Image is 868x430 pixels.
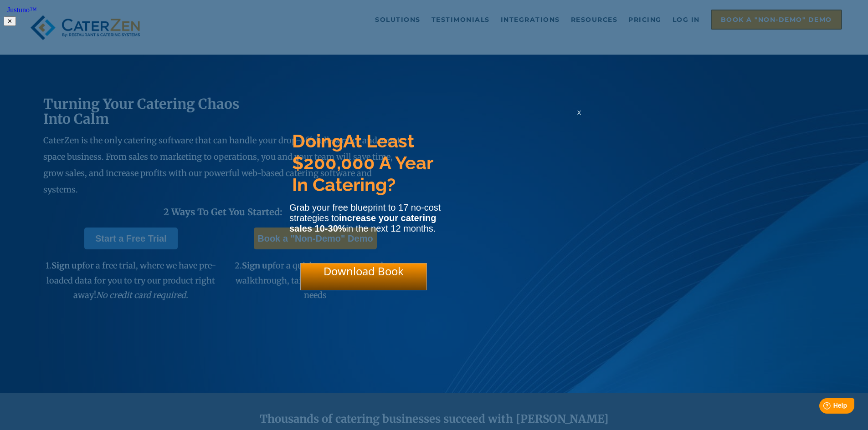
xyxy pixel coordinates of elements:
[324,263,404,278] span: Download Book
[289,202,441,233] span: Grab your free blueprint to 17 no-cost strategies to in the next 12 months.
[577,108,581,116] span: x
[292,130,343,152] span: Doing
[787,395,858,420] iframe: Help widget launcher
[572,108,586,126] div: x
[300,263,427,290] div: Download Book
[289,213,436,233] strong: increase your catering sales 10-30%
[292,130,433,195] span: At Least $200,000 A Year In Catering?
[4,16,16,26] button: ✕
